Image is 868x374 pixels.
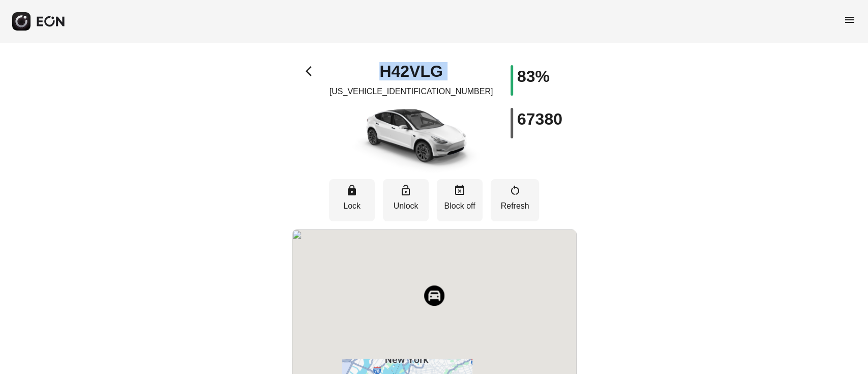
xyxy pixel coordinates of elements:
[379,65,442,77] h1: H42VLG
[388,200,424,212] p: Unlock
[334,200,370,212] p: Lock
[346,184,358,196] span: lock
[340,102,482,173] img: car
[496,200,534,212] p: Refresh
[517,113,562,125] h1: 67380
[383,179,429,221] button: Unlock
[330,85,493,98] p: [US_VEHICLE_IDENTIFICATION_NUMBER]
[306,65,318,77] span: arrow_back_ios
[437,179,483,221] button: Block off
[454,184,466,196] span: event_busy
[517,70,550,82] h1: 83%
[400,184,412,196] span: lock_open
[509,184,521,196] span: restart_alt
[442,200,477,212] p: Block off
[491,179,539,221] button: Refresh
[329,179,375,221] button: Lock
[844,14,856,26] span: menu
